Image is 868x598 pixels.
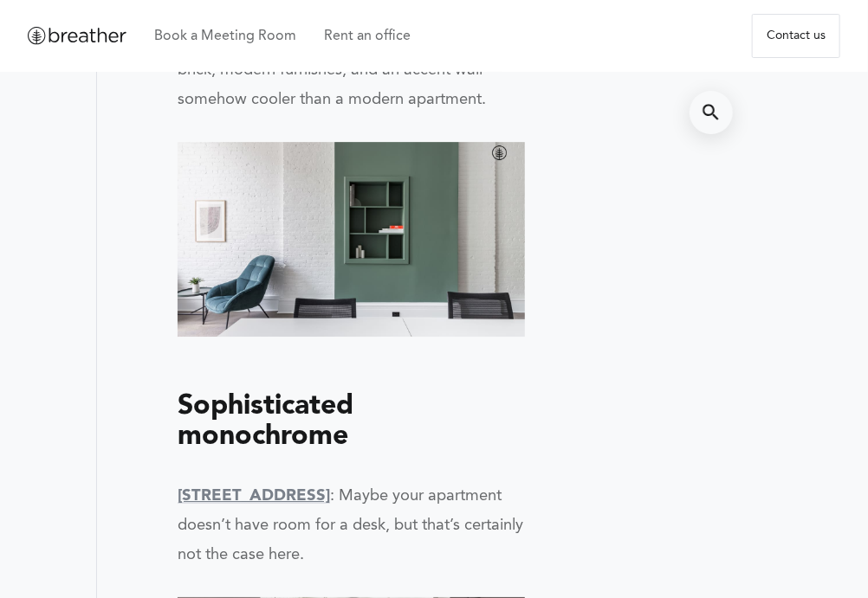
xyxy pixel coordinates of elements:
a: [STREET_ADDRESS] [178,488,330,504]
p: : Exposed brick, modern furnishes, and an accent wall — somehow cooler than a modern apartment. [178,25,525,113]
a: [STREET_ADDRESS][US_STATE] [178,32,416,48]
b: Sophisticated monochrome [178,393,353,451]
img: 450 Broadway Breather Office [178,142,525,338]
p: : Maybe your apartment doesn’t have room for a desk, but that’s certainly not the case here. [178,481,525,569]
